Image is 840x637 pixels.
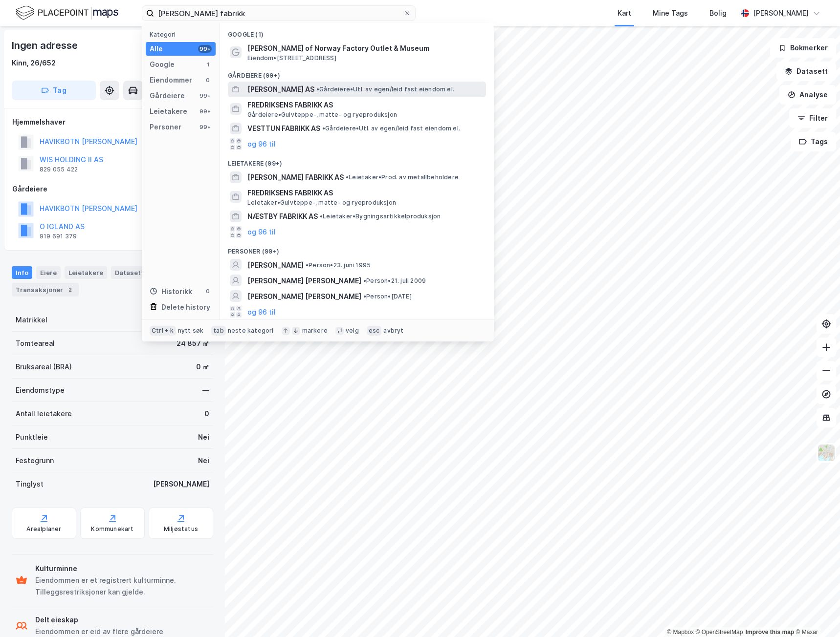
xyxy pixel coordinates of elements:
[220,23,494,41] div: Google (1)
[363,277,426,285] span: Person • 21. juli 2009
[247,259,304,271] span: [PERSON_NAME]
[247,306,276,318] button: og 96 til
[12,81,96,100] button: Tag
[12,183,213,195] div: Gårdeiere
[40,233,77,240] div: 919 691 379
[150,90,185,102] div: Gårdeiere
[247,291,361,302] span: [PERSON_NAME] [PERSON_NAME]
[161,301,210,313] div: Delete history
[12,38,79,53] div: Ingen adresse
[150,31,216,38] div: Kategori
[346,173,349,181] span: •
[202,384,209,396] div: —
[12,116,213,128] div: Hjemmelshaver
[779,85,836,105] button: Analyse
[150,59,175,70] div: Google
[16,408,72,420] div: Antall leietakere
[322,125,460,132] span: Gårdeiere • Utl. av egen/leid fast eiendom el.
[16,338,55,349] div: Tomteareal
[198,107,212,115] div: 99+
[247,226,276,238] button: og 96 til
[16,455,54,467] div: Festegrunn
[247,42,482,54] span: [PERSON_NAME] of Norway Factory Outlet & Museum
[16,431,48,443] div: Punktleie
[150,286,192,297] div: Historikk
[791,590,840,637] div: Kontrollprogram for chat
[198,455,209,467] div: Nei
[817,444,836,462] img: Z
[16,314,47,326] div: Matrikkel
[65,266,107,279] div: Leietakere
[16,478,44,490] div: Tinglyst
[776,62,836,81] button: Datasett
[211,326,226,336] div: tab
[247,123,320,134] span: VESTTUN FABRIKK AS
[228,327,274,335] div: neste kategori
[12,57,56,69] div: Kinn, 26/652
[35,574,209,598] div: Eiendommen er et registrert kulturminne. Tilleggsrestriksjoner kan gjelde.
[770,38,836,58] button: Bokmerker
[302,327,328,335] div: markere
[150,121,181,133] div: Personer
[204,408,209,420] div: 0
[220,64,494,82] div: Gårdeiere (99+)
[247,138,276,150] button: og 96 til
[247,187,482,199] span: FREDRIKSENS FABRIKK AS
[16,361,72,373] div: Bruksareal (BRA)
[709,7,727,19] div: Bolig
[247,171,344,183] span: [PERSON_NAME] FABRIKK AS
[367,326,382,336] div: esc
[35,614,163,626] div: Delt eieskap
[247,99,482,111] span: FREDRIKSENS FABRIKK AS
[150,326,176,336] div: Ctrl + k
[177,338,209,349] div: 24 857 ㎡
[65,285,75,295] div: 2
[346,173,459,181] span: Leietaker • Prod. av metallbeholdere
[196,361,209,373] div: 0 ㎡
[198,45,212,53] div: 99+
[204,76,212,84] div: 0
[746,629,794,636] a: Improve this map
[220,240,494,257] div: Personer (99+)
[40,166,78,173] div: 829 055 422
[320,212,441,220] span: Leietaker • Bygningsartikkelproduksjon
[247,111,397,119] span: Gårdeiere • Gulvteppe-, matte- og ryeproduksjon
[12,266,32,279] div: Info
[12,283,79,297] div: Transaksjoner
[36,266,61,279] div: Eiere
[198,92,212,100] div: 99+
[320,212,323,220] span: •
[16,384,65,396] div: Eiendomstype
[753,7,809,19] div: [PERSON_NAME]
[198,123,212,131] div: 99+
[306,261,309,269] span: •
[383,327,403,335] div: avbryt
[247,54,336,62] span: Eiendom • [STREET_ADDRESS]
[247,211,318,222] span: NÆSTBY FABRIKK AS
[363,293,412,300] span: Person • [DATE]
[91,525,133,533] div: Kommunekart
[150,43,163,55] div: Alle
[16,4,118,21] img: logo.f888ab2527a4732fd821a326f86c7f29.svg
[150,106,187,117] div: Leietakere
[198,431,209,443] div: Nei
[306,261,371,269] span: Person • 23. juni 1995
[316,85,319,93] span: •
[220,152,494,170] div: Leietakere (99+)
[35,563,209,574] div: Kulturminne
[247,84,314,95] span: [PERSON_NAME] AS
[164,525,198,533] div: Miljøstatus
[111,266,148,279] div: Datasett
[247,199,396,207] span: Leietaker • Gulvteppe-, matte- og ryeproduksjon
[789,108,836,128] button: Filter
[153,478,209,490] div: [PERSON_NAME]
[363,293,366,300] span: •
[696,629,743,636] a: OpenStreetMap
[791,132,836,151] button: Tags
[247,275,361,287] span: [PERSON_NAME] [PERSON_NAME]
[363,277,366,284] span: •
[154,6,403,21] input: Søk på adresse, matrikkel, gårdeiere, leietakere eller personer
[316,85,454,93] span: Gårdeiere • Utl. av egen/leid fast eiendom el.
[204,287,212,295] div: 0
[150,74,192,86] div: Eiendommer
